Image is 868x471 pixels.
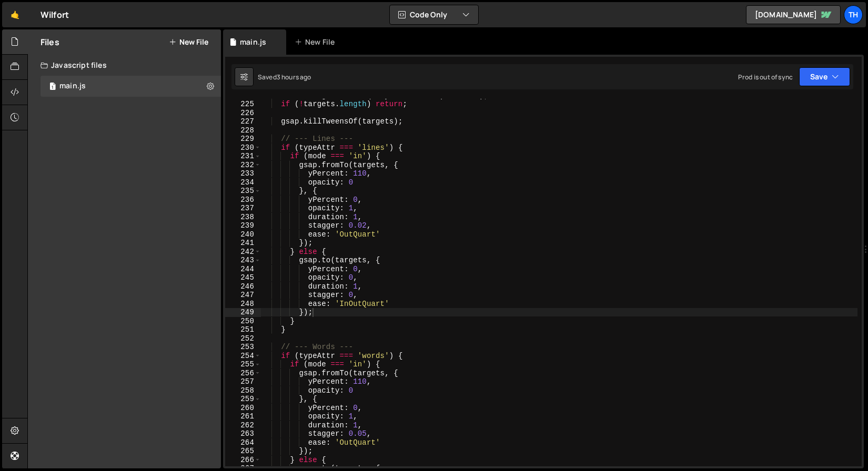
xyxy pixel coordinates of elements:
[225,282,261,291] div: 246
[225,334,261,343] div: 252
[225,169,261,178] div: 233
[225,187,261,196] div: 235
[225,352,261,361] div: 254
[225,213,261,222] div: 238
[799,67,850,86] button: Save
[225,291,261,300] div: 247
[225,438,261,447] div: 264
[225,377,261,386] div: 257
[225,369,261,378] div: 256
[169,38,208,46] button: New File
[41,76,221,97] div: 16468/44594.js
[240,37,266,47] div: main.js
[390,5,478,24] button: Code Only
[295,37,339,47] div: New File
[225,343,261,352] div: 253
[844,5,863,24] a: Th
[277,73,311,81] div: 3 hours ago
[225,239,261,248] div: 241
[225,273,261,282] div: 245
[225,421,261,430] div: 262
[225,109,261,118] div: 226
[225,100,261,109] div: 225
[225,144,261,152] div: 230
[225,135,261,144] div: 229
[2,2,28,27] a: 🤙
[225,308,261,317] div: 249
[49,83,56,91] span: 1
[225,404,261,413] div: 260
[746,5,841,24] a: [DOMAIN_NAME]
[225,325,261,334] div: 251
[225,412,261,421] div: 261
[225,300,261,309] div: 248
[225,248,261,257] div: 242
[41,8,69,21] div: Wilfort
[225,395,261,404] div: 259
[738,73,793,81] div: Prod is out of sync
[225,456,261,465] div: 266
[225,360,261,369] div: 255
[258,73,311,81] div: Saved
[225,161,261,170] div: 232
[225,265,261,274] div: 244
[225,386,261,395] div: 258
[225,126,261,135] div: 228
[225,447,261,456] div: 265
[225,152,261,161] div: 231
[225,196,261,204] div: 236
[225,256,261,265] div: 243
[225,317,261,326] div: 250
[225,230,261,239] div: 240
[28,55,221,76] div: Javascript files
[225,204,261,213] div: 237
[225,117,261,126] div: 227
[41,36,59,48] h2: Files
[225,178,261,187] div: 234
[59,81,86,91] div: main.js
[225,221,261,230] div: 239
[225,429,261,438] div: 263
